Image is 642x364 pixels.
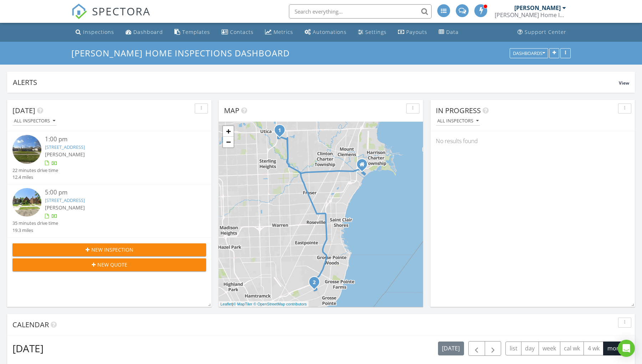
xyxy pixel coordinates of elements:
[618,340,635,357] div: Open Intercom Messenger
[485,341,501,356] button: Next month
[406,29,427,35] div: Payouts
[262,26,296,39] a: Metrics
[438,342,464,355] button: [DATE]
[12,320,49,329] span: Calendar
[12,227,58,234] div: 19.3 miles
[133,29,163,35] div: Dashboard
[302,26,350,39] a: Automations (Basic)
[83,29,114,35] div: Inspections
[12,135,41,164] img: streetview
[45,135,190,144] div: 1:00 pm
[430,131,635,151] div: No results found
[515,26,569,39] a: Support Center
[560,342,584,355] button: cal wk
[446,29,459,35] div: Data
[495,11,566,19] div: Suarez Home Inspections LLC
[12,116,57,126] button: All Inspectors
[514,4,561,11] div: [PERSON_NAME]
[12,167,58,174] div: 22 minutes drive time
[123,26,166,39] a: Dashboard
[254,302,307,306] a: © OpenStreetMap contributors
[12,220,58,227] div: 35 minutes drive time
[73,26,117,39] a: Inspections
[13,77,619,87] div: Alerts
[12,174,58,181] div: 12.4 miles
[395,26,430,39] a: Payouts
[362,164,366,168] div: 26725 Campau Ln, Harrison charter Township MI 48045
[365,29,387,35] div: Settings
[219,301,309,307] div: |
[45,197,85,203] a: [STREET_ADDRESS]
[313,29,347,35] div: Automations
[274,29,293,35] div: Metrics
[12,188,206,234] a: 5:00 pm [STREET_ADDRESS] [PERSON_NAME] 35 minutes drive time 19.3 miles
[468,341,485,356] button: Previous month
[172,26,213,39] a: Templates
[313,280,316,285] i: 2
[289,4,432,19] input: Search everything...
[510,48,548,58] button: Dashboards
[97,261,127,268] span: New Quote
[12,106,35,115] span: [DATE]
[12,341,44,355] h2: [DATE]
[224,106,239,115] span: Map
[525,29,566,35] div: Support Center
[71,47,296,59] a: [PERSON_NAME] Home Inspections Dashboard
[182,29,210,35] div: Templates
[45,204,85,211] span: [PERSON_NAME]
[584,342,603,355] button: 4 wk
[355,26,389,39] a: Settings
[223,126,234,137] a: Zoom in
[436,116,480,126] button: All Inspectors
[12,135,206,181] a: 1:00 pm [STREET_ADDRESS] [PERSON_NAME] 22 minutes drive time 12.4 miles
[12,188,41,217] img: streetview
[92,4,151,19] span: SPECTORA
[314,282,319,286] div: 4835 Bedford St, Detroit, MI 48224
[436,106,481,115] span: In Progress
[233,302,253,306] a: © MapTiler
[513,51,545,56] div: Dashboards
[278,128,281,133] i: 1
[219,26,256,39] a: Contacts
[14,118,55,123] div: All Inspectors
[45,144,85,150] a: [STREET_ADDRESS]
[45,188,190,197] div: 5:00 pm
[71,10,151,25] a: SPECTORA
[12,243,206,256] button: New Inspection
[521,342,539,355] button: day
[223,137,234,147] a: Zoom out
[280,130,284,134] div: 12146 Ontario Dr, Sterling Heights, MI 48313
[220,302,232,306] a: Leaflet
[539,342,560,355] button: week
[505,342,521,355] button: list
[12,258,206,271] button: New Quote
[230,29,254,35] div: Contacts
[437,118,479,123] div: All Inspectors
[91,246,133,253] span: New Inspection
[619,80,629,86] span: View
[45,151,85,158] span: [PERSON_NAME]
[436,26,462,39] a: Data
[603,342,630,355] button: month
[71,4,87,19] img: The Best Home Inspection Software - Spectora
